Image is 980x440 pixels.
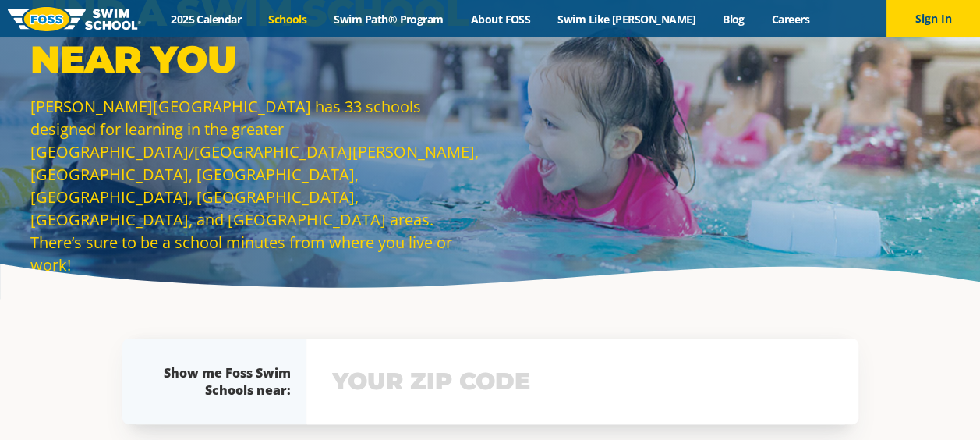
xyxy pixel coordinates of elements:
[154,364,291,399] div: Show me Foss Swim Schools near:
[544,12,709,27] a: Swim Like [PERSON_NAME]
[8,7,141,31] img: FOSS Swim School Logo
[255,12,320,27] a: Schools
[457,12,544,27] a: About FOSS
[157,12,255,27] a: 2025 Calendar
[758,12,823,27] a: Careers
[30,95,483,276] p: [PERSON_NAME][GEOGRAPHIC_DATA] has 33 schools designed for learning in the greater [GEOGRAPHIC_DA...
[709,12,758,27] a: Blog
[320,12,457,27] a: Swim Path® Program
[328,359,837,404] input: YOUR ZIP CODE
